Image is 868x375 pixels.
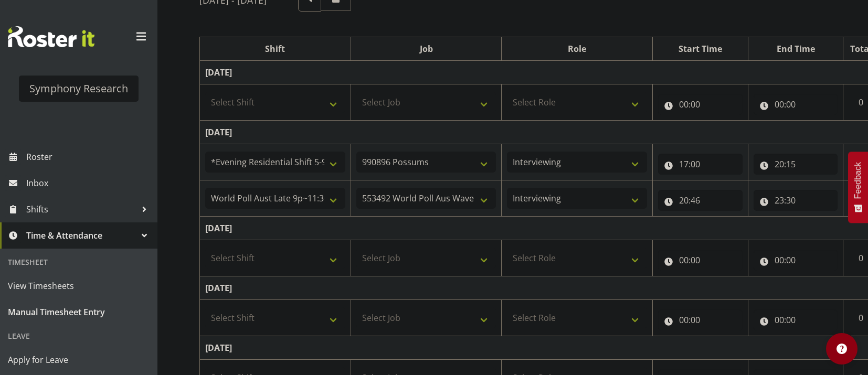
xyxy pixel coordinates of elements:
input: Click to select... [754,250,838,271]
input: Click to select... [754,94,838,115]
div: Timesheet [3,251,155,273]
input: Click to select... [658,309,743,330]
div: Job [356,42,496,55]
a: View Timesheets [3,273,155,299]
input: Click to select... [658,190,743,211]
span: Time & Attendance [26,228,136,243]
a: Manual Timesheet Entry [3,299,155,325]
input: Click to select... [754,154,838,175]
a: Apply for Leave [3,347,155,373]
input: Click to select... [754,190,838,211]
span: Feedback [853,162,863,199]
span: Apply for Leave [8,352,150,368]
img: Rosterit website logo [8,26,94,47]
input: Click to select... [658,154,743,175]
div: Start Time [658,42,743,55]
div: Shift [205,42,345,55]
input: Click to select... [658,94,743,115]
span: Roster [26,149,152,165]
div: Symphony Research [29,81,128,97]
div: End Time [754,42,838,55]
input: Click to select... [658,250,743,271]
span: Inbox [26,175,152,191]
div: Role [507,42,647,55]
span: Manual Timesheet Entry [8,304,150,320]
span: Shifts [26,201,136,217]
div: Leave [3,325,155,347]
span: View Timesheets [8,278,150,294]
button: Feedback - Show survey [848,152,868,223]
img: help-xxl-2.png [837,344,847,354]
input: Click to select... [754,309,838,330]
